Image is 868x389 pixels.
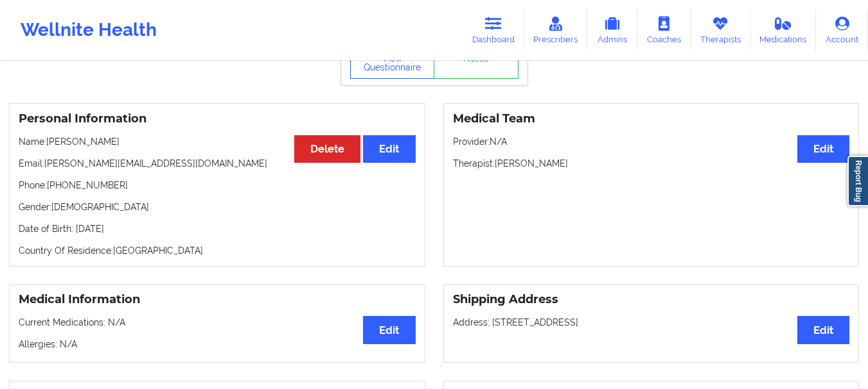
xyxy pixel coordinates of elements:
a: Account [816,9,868,51]
h3: Medical Team [453,112,850,126]
p: Country Of Residence: [GEOGRAPHIC_DATA] [19,244,416,257]
h3: Personal Information [19,112,416,126]
a: Therapists [691,9,750,51]
button: Delete [294,135,360,163]
p: Gender: [DEMOGRAPHIC_DATA] [19,201,416,213]
button: View Questionnaire [350,47,435,79]
p: Phone: [PHONE_NUMBER] [19,179,416,192]
a: Coaches [637,9,691,51]
button: Edit [363,135,415,163]
a: Report Bug [847,156,868,206]
a: Dashboard [463,9,524,51]
p: Current Medications: N/A [19,316,416,329]
button: Edit [797,135,849,163]
button: Edit [797,316,849,343]
p: Therapist: [PERSON_NAME] [453,157,850,170]
p: Allergies: N/A [19,338,416,351]
p: Address: [STREET_ADDRESS] [453,316,850,329]
a: Notes [434,47,518,79]
p: Date of Birth: [DATE] [19,222,416,235]
h3: Medical Information [19,292,416,307]
h3: Shipping Address [453,292,850,307]
a: Prescribers [524,9,588,51]
p: Name: [PERSON_NAME] [19,135,416,148]
a: Medications [750,9,817,51]
p: Email: [PERSON_NAME][EMAIL_ADDRESS][DOMAIN_NAME] [19,157,416,170]
button: Edit [363,316,415,343]
p: Provider: N/A [453,135,850,148]
a: Admins [587,9,637,51]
